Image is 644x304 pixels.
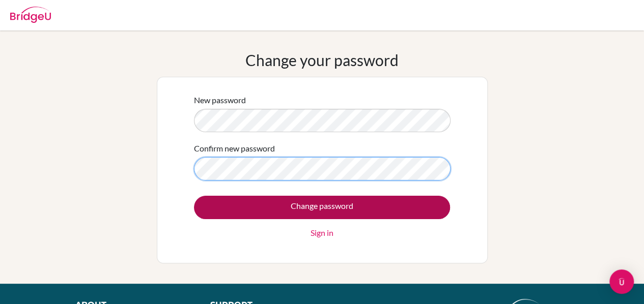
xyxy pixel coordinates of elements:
label: Confirm new password [194,142,275,155]
div: Open Intercom Messenger [609,269,634,294]
a: Sign in [311,227,333,239]
h1: Change your password [245,51,399,69]
label: New password [194,94,246,106]
img: Bridge-U [10,7,51,23]
input: Change password [194,196,450,219]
